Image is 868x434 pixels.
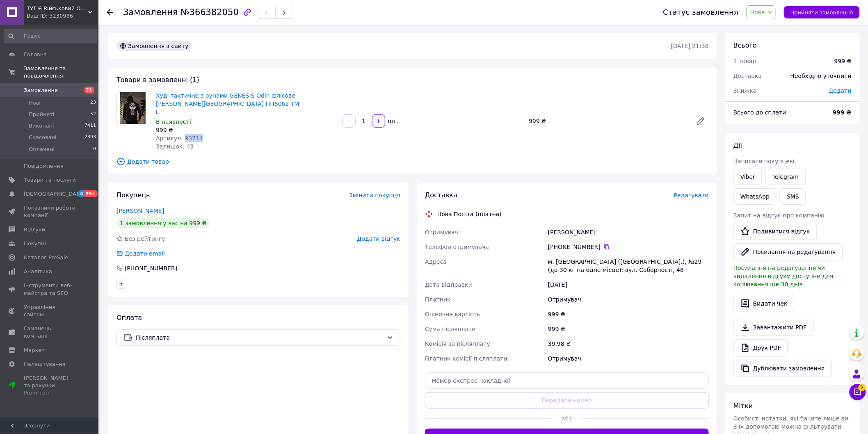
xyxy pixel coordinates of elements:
[790,9,853,16] span: Прийняти замовлення
[733,188,777,205] a: WhatsApp
[24,204,76,219] span: Показники роботи компанії
[780,188,806,205] button: SMS
[546,351,710,366] div: Отримувач
[116,208,164,214] a: [PERSON_NAME]
[733,319,814,336] a: Завантажити PDF
[24,325,76,340] span: Гаманець компанії
[107,8,113,16] div: Повернутися назад
[546,322,710,336] div: 999 ₴
[24,389,76,397] div: Prom топ
[733,73,762,79] span: Доставка
[78,190,85,197] span: 4
[425,340,490,347] span: Комісія за післяплату
[116,76,199,84] span: Товари в замовленні (1)
[546,292,710,307] div: Отримувач
[24,254,68,261] span: Каталог ProSale
[24,361,66,368] span: Налаштування
[425,244,489,250] span: Телефон отримувача
[859,384,866,391] span: 2
[733,142,742,149] span: Дії
[29,99,41,107] span: Нові
[24,282,76,297] span: Інструменти веб-майстра та SEO
[546,336,710,351] div: 39.98 ₴
[833,109,852,116] b: 999 ₴
[733,158,795,164] span: Написати покупцеві
[546,307,710,322] div: 999 ₴
[349,192,400,199] span: Змінити покупця
[84,87,94,94] span: 21
[425,281,472,288] span: Дата відправки
[124,264,178,272] div: [PHONE_NUMBER]
[27,12,98,20] div: Ваш ID: 3230986
[24,240,46,247] span: Покупці
[24,87,58,94] span: Замовлення
[733,41,757,49] span: Всього
[156,119,191,125] span: В наявності
[525,115,689,127] div: 999 ₴
[553,414,581,423] span: або
[692,113,709,129] a: Редагувати
[116,157,709,166] span: Додати товар
[24,268,52,275] span: Аналітика
[784,6,860,18] button: Прийняти замовлення
[733,223,817,240] a: Подивитися відгук
[546,254,710,277] div: м. [GEOGRAPHIC_DATA] ([GEOGRAPHIC_DATA].), №29 (до 30 кг на одне місце): вул. Соборності, 48
[29,122,54,130] span: Виконані
[24,190,85,198] span: [DEMOGRAPHIC_DATA]
[425,311,480,318] span: Оціночна вартість
[27,5,88,12] span: ТУТ Є Військовий Одяг та Амуніція
[116,41,192,51] div: Замовлення з сайту
[733,265,834,288] span: Посилання на редагування чи видалення відгуку доступне для копіювання ще 30 днів
[156,108,336,116] div: L
[29,146,55,153] span: Оплачені
[116,314,142,322] span: Оплата
[425,296,451,303] span: Платник
[85,190,98,197] span: 99+
[386,117,399,125] div: шт.
[156,135,203,142] span: Артикул: 93714
[156,126,336,134] div: 999 ₴
[425,191,457,199] span: Доставка
[671,43,709,49] time: [DATE] 21:38
[29,111,54,118] span: Прийняті
[93,146,96,153] span: 0
[116,218,210,228] div: 1 замовлення у вас на 999 ₴
[24,347,45,354] span: Маркет
[435,210,504,218] div: Нова Пошта (платна)
[90,111,96,118] span: 52
[85,122,96,130] span: 7411
[733,339,788,356] a: Друк PDF
[663,8,739,16] div: Статус замовлення
[24,176,76,184] span: Товари та послуги
[85,134,96,141] span: 2393
[425,229,458,235] span: Отримувач
[24,226,45,233] span: Відгуки
[24,304,76,318] span: Управління сайтом
[4,29,97,43] input: Пошук
[733,58,756,64] span: 1 товар
[733,295,795,312] button: Видати чек
[120,92,146,124] img: Худі тактичне з рунами GENESIS Odin флісове тринитка Туреччина ПП8062 ТМ
[425,326,476,332] span: Сума післяплати
[425,355,507,362] span: Платник комісії післяплати
[90,99,96,107] span: 23
[829,87,852,94] span: Додати
[136,333,384,342] span: Післяплата
[24,162,64,170] span: Повідомлення
[156,143,194,150] span: Залишок: 43
[850,384,866,400] button: Чат з покупцем2
[733,212,825,219] span: Запит на відгук про компанію
[29,134,57,141] span: Скасовані
[546,225,710,240] div: [PERSON_NAME]
[24,51,47,58] span: Головна
[733,169,762,185] a: Viber
[425,372,709,389] input: Номер експрес-накладної
[123,7,178,17] span: Замовлення
[24,375,76,397] span: [PERSON_NAME] та рахунки
[156,92,299,107] a: Худі тактичне з рунами GENESIS Odin флісове [PERSON_NAME][GEOGRAPHIC_DATA] ПП8062 ТМ
[733,402,753,410] span: Мітки
[733,243,843,260] button: Посилання на редагування
[733,87,757,94] span: Знижка
[674,192,709,199] span: Редагувати
[24,65,98,80] span: Замовлення та повідомлення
